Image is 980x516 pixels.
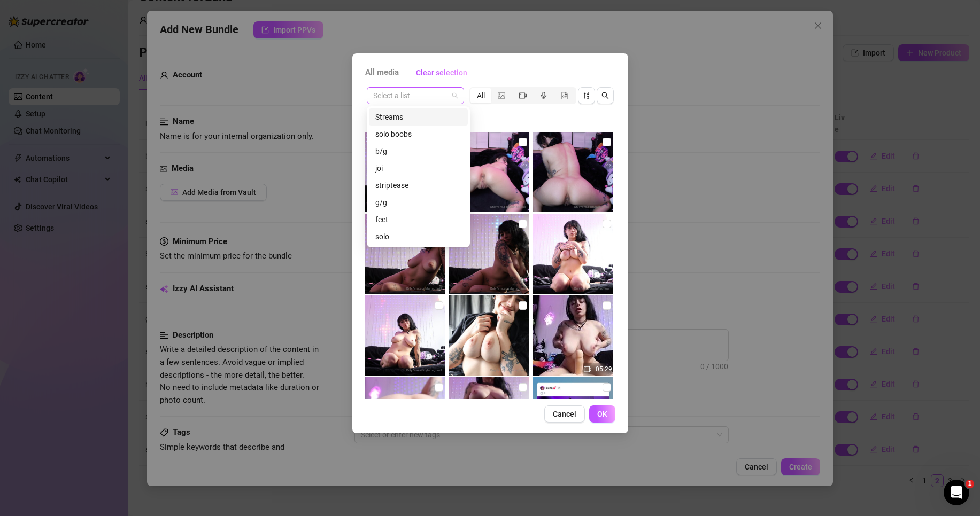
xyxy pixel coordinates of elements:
div: b/g [375,145,461,157]
img: media [449,295,529,376]
span: audio [540,92,547,99]
img: media [533,295,613,376]
span: file-gif [561,92,568,99]
div: Streams [369,108,468,126]
div: solo boobs [375,128,461,140]
img: media [533,214,613,294]
span: video-camera [519,92,527,99]
div: All [470,88,491,103]
button: sort-descending [578,87,595,104]
img: media [533,377,613,457]
div: solo boobs [369,126,468,143]
img: media [533,132,613,212]
img: media [449,132,529,212]
iframe: Intercom live chat [944,480,969,505]
span: Cancel [553,410,576,418]
img: media [365,132,445,212]
div: b/g [369,143,468,160]
img: media [449,377,529,457]
span: sort-descending [583,92,590,99]
img: media [365,214,445,294]
span: video-camera [584,365,591,373]
img: media [365,377,445,457]
span: search [601,92,609,99]
div: joi [369,160,468,177]
span: 05:29 [596,365,612,373]
img: media [365,295,445,376]
div: solo [375,231,461,243]
button: Clear selection [407,64,476,81]
span: 1 [966,480,974,488]
div: striptease [375,179,461,191]
button: Cancel [544,405,585,423]
button: OK [589,405,615,423]
div: feet [369,211,468,228]
div: Streams [375,111,461,123]
div: solo [369,228,468,245]
span: All media [365,66,399,79]
span: picture [498,92,505,99]
div: joi [375,162,461,174]
div: segmented control [469,87,576,104]
div: g/g [375,197,461,208]
span: Clear selection [416,68,467,77]
span: OK [597,410,607,418]
div: striptease [369,177,468,194]
img: media [449,214,529,294]
div: feet [375,214,461,225]
div: g/g [369,194,468,211]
